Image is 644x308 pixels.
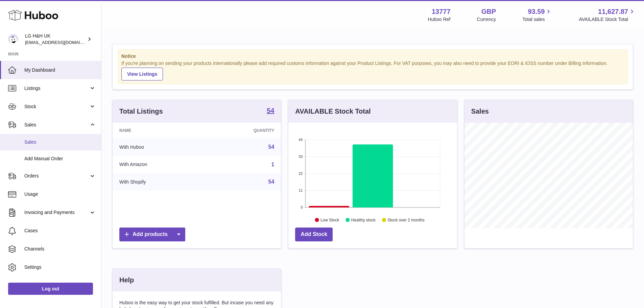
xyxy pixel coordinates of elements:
[113,156,205,173] td: With Amazon
[25,33,86,46] div: LG H&H UK
[299,188,303,192] text: 11
[528,7,545,16] span: 93.59
[24,264,96,270] span: Settings
[388,217,425,222] text: Stock over 2 months
[25,40,99,45] span: [EMAIL_ADDRESS][DOMAIN_NAME]
[432,7,451,16] strong: 13777
[119,228,185,241] a: Add products
[481,7,496,16] strong: GBP
[598,7,628,16] span: 11,627.87
[267,107,274,114] strong: 54
[113,173,205,191] td: With Shopify
[301,205,303,209] text: 0
[24,209,89,216] span: Invoicing and Payments
[113,123,205,138] th: Name
[24,67,96,73] span: My Dashboard
[295,228,333,241] a: Add Stock
[428,16,451,23] div: Huboo Ref
[351,217,376,222] text: Healthy stock
[268,179,275,185] a: 54
[320,217,339,222] text: Low Stock
[119,276,134,285] h3: Help
[579,7,636,23] a: 11,627.87 AVAILABLE Stock Total
[121,53,624,60] strong: Notice
[24,85,89,92] span: Listings
[299,155,303,159] text: 33
[24,191,96,197] span: Usage
[299,171,303,175] text: 22
[295,107,371,116] h3: AVAILABLE Stock Total
[24,173,89,179] span: Orders
[24,228,96,234] span: Cases
[522,7,552,23] a: 93.59 Total sales
[8,283,93,295] a: Log out
[24,122,89,128] span: Sales
[113,138,205,156] td: With Huboo
[24,103,89,110] span: Stock
[268,144,275,150] a: 54
[522,16,552,23] span: Total sales
[205,123,281,138] th: Quantity
[299,138,303,142] text: 44
[119,107,163,116] h3: Total Listings
[24,156,96,162] span: Add Manual Order
[8,34,18,44] img: veechen@lghnh.co.uk
[267,107,274,115] a: 54
[477,16,496,23] div: Currency
[24,139,96,145] span: Sales
[121,68,163,80] a: View Listings
[579,16,636,23] span: AVAILABLE Stock Total
[271,162,274,167] a: 1
[24,246,96,252] span: Channels
[471,107,489,116] h3: Sales
[121,60,624,80] div: If you're planning on sending your products internationally please add required customs informati...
